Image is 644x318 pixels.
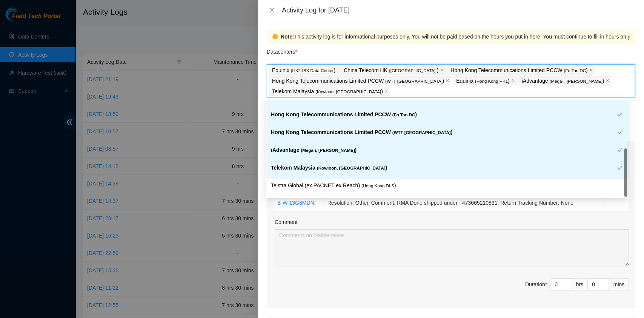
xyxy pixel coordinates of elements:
[475,79,508,83] span: ( Hong Kong HK1
[267,44,297,56] p: Datacenters
[617,130,622,135] span: check
[317,166,386,170] span: ( Kowloon, [GEOGRAPHIC_DATA]
[271,128,617,137] p: Hong Kong Telecommunications Limited PCCW )
[389,68,437,73] span: ( [GEOGRAPHIC_DATA].
[271,146,617,154] p: iAdvantage )
[564,68,586,73] span: ( Fo Tan DC
[277,200,314,206] a: B-W-13G8MDN
[609,278,629,290] div: mins
[525,280,547,289] div: Duration
[385,79,442,83] span: ( WTT [GEOGRAPHIC_DATA]
[272,34,278,39] span: exclamation-circle
[361,184,394,188] span: ( Hong Kong DLS
[549,79,602,83] span: ( Mega-i, [PERSON_NAME]
[301,148,355,153] span: ( Mega-i, [PERSON_NAME]
[291,68,334,73] span: ( HK2-IBX Data Center
[450,66,587,75] p: Hong Kong Telecommunications Limited PCCW )
[267,7,277,14] button: Close
[572,278,588,290] div: hrs
[323,195,603,211] td: Resolution: Other, Comment: RMA Done shipped under - 473665210831, Return Tracking Number: None
[617,112,622,117] span: check
[275,218,298,226] label: Comment
[272,66,335,75] p: Equinix )
[315,90,381,94] span: ( Kowloon, [GEOGRAPHIC_DATA]
[440,68,444,73] span: close
[344,66,438,75] p: China Telecom HK )
[269,7,275,13] span: close
[511,79,515,83] span: close
[606,79,609,83] span: close
[617,147,622,153] span: check
[271,181,622,190] p: Telstra Global (ex.PACNET ex Reach) )
[272,77,444,85] p: Hong Kong Telecommunications Limited PCCW )
[392,130,451,135] span: ( WTT [GEOGRAPHIC_DATA]
[281,32,294,41] strong: Note:
[275,229,629,266] textarea: Comment
[446,79,449,83] span: close
[617,165,622,170] span: check
[384,89,388,94] span: close
[456,77,509,85] p: Equinix )
[392,113,415,117] span: ( Fo Tan DC
[589,68,593,73] span: close
[282,6,635,14] div: Activity Log for [DATE]
[271,110,617,119] p: Hong Kong Telecommunications Limited PCCW )
[522,77,604,85] p: iAdvantage )
[272,87,383,96] p: Telekom Malaysia )
[271,164,617,172] p: Telekom Malaysia )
